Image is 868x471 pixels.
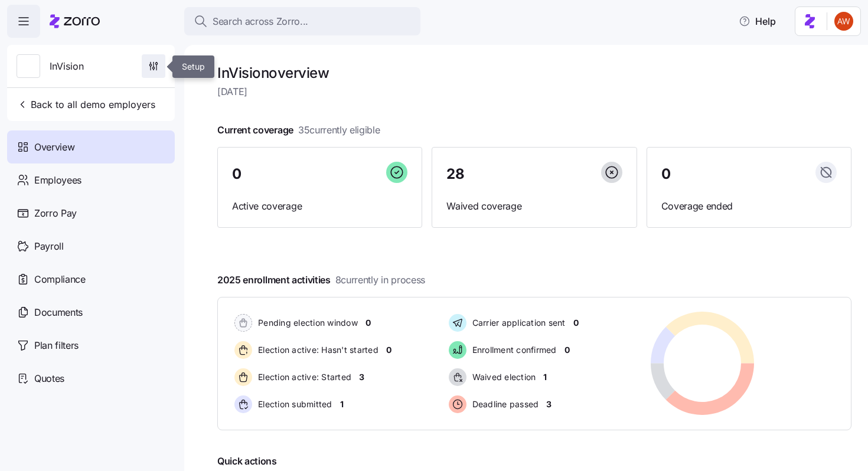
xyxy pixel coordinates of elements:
[34,206,77,221] span: Zorro Pay
[546,398,552,410] span: 3
[217,123,380,138] span: Current coverage
[254,371,351,383] span: Election active: Started
[17,97,155,112] span: Back to all demo employers
[366,317,371,329] span: 0
[7,362,175,395] a: Quotes
[7,230,175,263] a: Payroll
[298,123,380,138] span: 35 currently eligible
[7,163,175,197] a: Employees
[469,344,557,356] span: Enrollment confirmed
[359,371,364,383] span: 3
[7,130,175,163] a: Overview
[217,454,277,469] span: Quick actions
[34,305,83,320] span: Documents
[386,344,391,356] span: 0
[217,84,851,99] span: [DATE]
[232,199,407,214] span: Active coverage
[729,9,785,33] button: Help
[7,197,175,230] a: Zorro Pay
[543,371,547,383] span: 1
[254,317,358,329] span: Pending election window
[661,199,837,214] span: Coverage ended
[217,273,425,287] span: 2025 enrollment activities
[12,93,160,116] button: Back to all demo employers
[469,398,539,410] span: Deadline passed
[335,273,425,287] span: 8 currently in process
[340,398,344,410] span: 1
[34,338,79,353] span: Plan filters
[573,317,579,329] span: 0
[564,344,570,356] span: 0
[50,59,84,74] span: InVision
[232,167,242,181] span: 0
[7,263,175,296] a: Compliance
[739,14,776,28] span: Help
[7,329,175,362] a: Plan filters
[254,398,332,410] span: Election submitted
[446,199,622,214] span: Waived coverage
[834,12,853,31] img: 3c671664b44671044fa8929adf5007c6
[34,371,64,386] span: Quotes
[34,239,64,254] span: Payroll
[217,64,851,82] h1: InVision overview
[254,344,378,356] span: Election active: Hasn't started
[469,317,566,329] span: Carrier application sent
[34,272,86,287] span: Compliance
[34,140,74,155] span: Overview
[184,7,420,35] button: Search across Zorro...
[213,14,308,29] span: Search across Zorro...
[661,167,671,181] span: 0
[469,371,536,383] span: Waived election
[7,296,175,329] a: Documents
[446,167,464,181] span: 28
[34,173,81,188] span: Employees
